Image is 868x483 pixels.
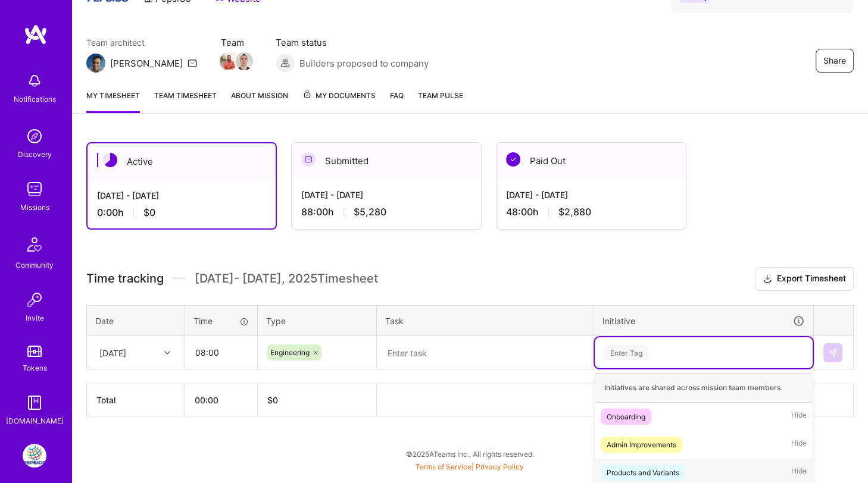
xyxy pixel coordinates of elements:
div: [DATE] - [DATE] [97,189,266,202]
span: Hide [791,409,807,425]
img: teamwork [23,177,46,201]
div: Missions [20,201,49,214]
span: Hide [791,465,807,481]
a: Team Member Avatar [221,51,236,71]
a: Privacy Policy [476,462,524,471]
div: Discovery [18,148,52,161]
img: Submit [828,348,838,357]
img: logo [24,24,48,45]
a: PepsiCo: eCommerce Elixir Development [20,444,49,468]
img: discovery [23,124,46,148]
div: [DATE] - [DATE] [301,189,472,201]
div: Notifications [14,93,56,105]
div: 48:00 h [506,206,676,218]
img: guide book [23,391,46,415]
img: Invite [23,288,46,312]
div: Submitted [292,143,481,179]
div: [DOMAIN_NAME] [6,415,64,427]
i: icon Download [763,273,772,286]
div: © 2025 ATeams Inc., All rights reserved. [71,439,868,469]
div: Tokens [23,362,47,374]
div: Time [193,315,249,327]
img: Paid Out [506,152,520,167]
input: HH:MM [186,337,257,368]
a: Terms of Service [416,462,472,471]
a: My timesheet [86,89,140,113]
a: Team timesheet [154,89,217,113]
span: My Documents [302,89,376,102]
div: Enter Tag [604,343,648,362]
img: Team Member Avatar [220,52,238,70]
span: Team Pulse [418,91,463,100]
span: Builders proposed to company [299,57,429,70]
i: icon Chevron [164,350,170,356]
div: Initiatives are shared across mission team members. [595,373,813,403]
button: Share [816,49,854,73]
span: Team status [276,36,429,49]
button: Export Timesheet [755,267,854,291]
img: Team Architect [86,54,105,73]
span: $ 0 [267,395,278,405]
i: icon Mail [188,58,197,68]
img: Team Member Avatar [235,52,253,70]
th: Type [258,305,377,336]
img: Active [103,153,117,167]
span: Hide [791,437,807,453]
div: Products and Variants [607,466,679,479]
span: $5,280 [354,206,386,218]
a: FAQ [390,89,404,113]
span: [DATE] - [DATE] , 2025 Timesheet [195,271,378,286]
a: My Documents [302,89,376,113]
span: Engineering [270,348,310,357]
th: 00:00 [185,384,258,416]
a: Team Pulse [418,89,463,113]
span: | [416,462,524,471]
div: [DATE] - [DATE] [506,189,676,201]
div: Paid Out [497,143,686,179]
div: [DATE] [99,346,126,359]
span: $2,880 [558,206,591,218]
div: Onboarding [607,410,645,423]
a: Team Member Avatar [236,51,252,71]
img: Community [20,230,49,259]
span: $0 [143,206,155,219]
img: tokens [27,346,42,357]
span: Share [823,55,846,67]
th: Date [87,305,185,336]
img: Builders proposed to company [276,54,295,73]
div: Invite [26,312,44,324]
span: Team [221,36,252,49]
div: 0:00 h [97,206,266,219]
div: [PERSON_NAME] [110,57,183,70]
div: 88:00 h [301,206,472,218]
div: Initiative [602,314,805,328]
img: PepsiCo: eCommerce Elixir Development [23,444,46,468]
a: About Mission [231,89,288,113]
span: Time tracking [86,271,164,286]
th: Total [87,384,185,416]
div: Community [15,259,54,271]
div: Active [88,143,276,180]
th: Task [377,305,594,336]
img: Submitted [301,152,316,167]
div: Admin Improvements [607,438,676,451]
img: bell [23,69,46,93]
span: Team architect [86,36,197,49]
